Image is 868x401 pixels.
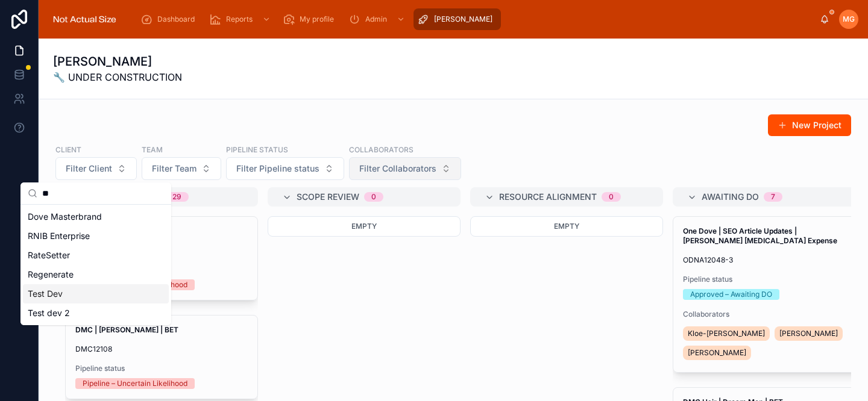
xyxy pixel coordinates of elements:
span: 🔧 UNDER CONSTRUCTION [53,70,182,84]
a: [PERSON_NAME] [414,8,501,30]
a: One Dove | SEO Article Updates | [PERSON_NAME] [MEDICAL_DATA] ExpenseODNA12048-3Pipeline statusAp... [673,216,866,373]
span: [PERSON_NAME] [434,14,492,24]
span: Admin [365,14,387,24]
span: Empty [554,222,579,231]
a: My profile [279,8,342,30]
div: Suggestions [20,205,171,325]
button: New Project [768,114,851,136]
label: Collaborators [349,144,414,155]
span: Dove Masterbrand [28,211,102,223]
span: Reports [226,14,253,24]
span: Filter Collaborators [359,163,436,175]
a: Admin [345,8,411,30]
span: RateSetter [28,249,70,261]
button: Select Button [142,157,221,180]
span: My profile [300,14,334,24]
button: Select Button [349,157,461,180]
button: Select Button [226,157,344,180]
span: Awaiting DO [702,191,759,203]
span: MG [843,14,855,24]
span: Filter Team [152,163,197,175]
label: Pipeline status [226,144,288,155]
span: Kloe-[PERSON_NAME] [688,329,765,338]
div: 29 [172,192,181,202]
span: RNIB Enterprise [28,230,90,242]
span: Pipeline status [75,364,248,373]
span: [PERSON_NAME] [688,348,746,358]
span: Test Dev [28,288,63,300]
div: Pipeline – Uncertain Likelihood [83,378,187,389]
a: DMC | [PERSON_NAME] | BETDMC12108Pipeline statusPipeline – Uncertain Likelihood [65,315,258,399]
a: Reports [206,8,277,30]
label: Team [142,144,163,155]
span: Dashboard [157,14,195,24]
span: [PERSON_NAME] [779,329,838,338]
span: ODNA12048-3 [683,255,855,265]
span: Regenerate [28,269,74,281]
div: scrollable content [131,6,820,33]
strong: DMC | [PERSON_NAME] | BET [75,325,178,334]
h1: [PERSON_NAME] [53,53,182,70]
span: Resource alignment [499,191,597,203]
div: 7 [771,192,775,202]
span: Pipeline status [683,275,855,284]
span: Scope review [297,191,359,203]
span: Filter Client [66,163,112,175]
label: Client [55,144,81,155]
span: DMC12108 [75,344,248,354]
div: 0 [371,192,376,202]
button: Select Button [55,157,137,180]
span: Filter Pipeline status [236,163,319,175]
div: 0 [609,192,614,202]
a: Dashboard [137,8,203,30]
img: App logo [48,10,121,29]
span: Collaborators [683,309,855,319]
div: Approved – Awaiting DO [690,289,772,300]
span: Empty [351,222,377,231]
strong: One Dove | SEO Article Updates | [PERSON_NAME] [MEDICAL_DATA] Expense [683,226,837,245]
span: Test dev 2 [28,307,70,319]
